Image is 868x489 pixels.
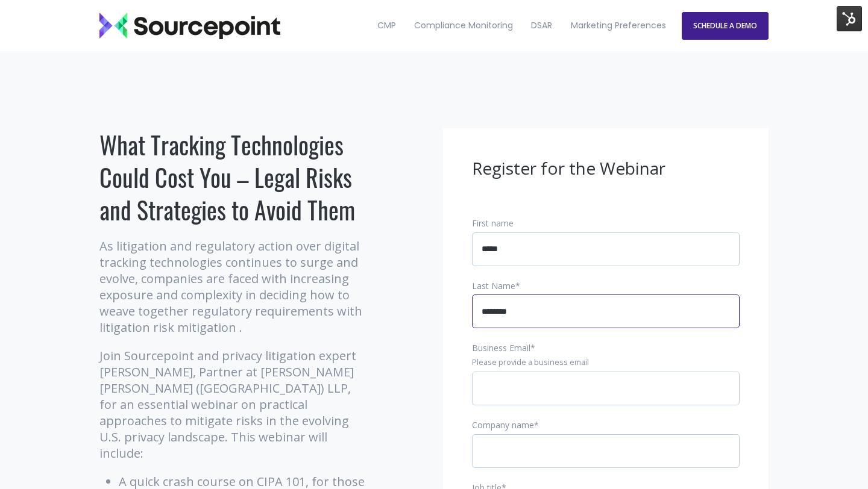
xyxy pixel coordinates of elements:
[837,6,862,31] img: HubSpot Tools Menu Toggle
[472,342,530,354] span: Business Email
[99,128,368,226] h1: What Tracking Technologies Could Cost You – Legal Risks and Strategies to Avoid Them
[682,12,769,40] a: SCHEDULE A DEMO
[99,238,368,335] p: As litigation and regulatory action over digital tracking technologies continues to surge and evo...
[99,347,368,461] p: Join Sourcepoint and privacy litigation expert [PERSON_NAME], Partner at [PERSON_NAME] [PERSON_NA...
[99,13,280,39] img: Sourcepoint_logo_black_transparent (2)-2
[472,419,534,431] span: Company name
[472,217,514,229] span: First name
[472,280,515,291] span: Last Name
[472,357,740,368] legend: Please provide a business email
[472,157,740,180] h3: Register for the Webinar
